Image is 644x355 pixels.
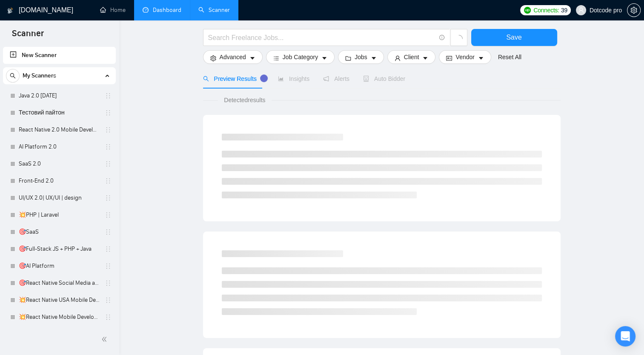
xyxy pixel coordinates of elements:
span: Jobs [355,52,367,62]
span: search [203,76,209,82]
a: 💥React Native Mobile Development [19,309,100,326]
span: holder [105,160,112,167]
button: userClientcaret-down [387,50,436,64]
span: holder [105,177,112,184]
span: holder [105,195,112,201]
a: homeHome [100,6,126,14]
a: New Scanner [10,47,109,64]
span: holder [105,109,112,116]
span: caret-down [371,55,377,61]
button: Save [471,29,557,46]
a: 💥React Native USA Mobile Development [19,292,100,309]
span: Save [506,32,521,43]
a: Java 2.0 [DATE] [19,87,100,104]
span: holder [105,229,112,235]
span: search [6,73,19,79]
span: Auto Bidder [363,75,405,82]
button: setting [627,3,641,17]
span: holder [105,246,112,252]
span: caret-down [249,55,255,61]
span: Connects: [533,6,559,15]
a: UI/UX 2.0| UX/UI | design [19,189,100,206]
span: info-circle [439,35,445,40]
a: Тестовий пайтон [19,104,100,121]
button: search [6,69,20,83]
div: Tooltip anchor [260,74,268,82]
a: setting [627,7,641,14]
span: double-left [101,335,110,344]
a: 🎯AI Platform [19,258,100,275]
span: holder [105,280,112,286]
button: folderJobscaret-down [338,50,384,64]
span: Preview Results [203,75,264,82]
a: SaaS 2.0 [19,155,100,172]
span: setting [210,55,216,61]
a: React Native 2.0 Mobile Development [19,121,100,138]
input: Search Freelance Jobs... [208,32,435,43]
span: My Scanners [23,67,56,84]
span: loading [455,35,463,43]
a: 🎯Full-Stack JS + PHP + Java [19,240,100,258]
a: Reset All [498,52,521,62]
span: user [578,7,584,13]
span: robot [363,76,369,82]
span: Client [404,52,419,62]
a: 💥PHP | Laravel [19,206,100,223]
span: holder [105,126,112,133]
span: Alerts [323,75,349,82]
a: 🎯React Native Social Media app ([DATE] апдейт) [19,275,100,292]
span: caret-down [422,55,428,61]
span: Detected results [218,95,271,105]
button: barsJob Categorycaret-down [266,50,335,64]
a: 🎯SaaS [19,223,100,240]
span: Advanced [220,52,246,62]
div: Open Intercom Messenger [615,326,635,346]
span: holder [105,143,112,150]
span: caret-down [321,55,327,61]
span: Scanner [5,27,51,45]
a: Front-End 2.0 [19,172,100,189]
span: Vendor [455,52,474,62]
span: holder [105,212,112,218]
a: searchScanner [198,6,230,14]
span: holder [105,263,112,269]
span: holder [105,297,112,303]
a: AI Platform 2.0 [19,138,100,155]
span: folder [345,55,351,61]
span: 39 [561,6,567,15]
a: dashboardDashboard [143,6,181,14]
span: caret-down [478,55,484,61]
img: logo [7,4,13,17]
span: setting [627,7,640,14]
span: area-chart [278,76,284,82]
span: notification [323,76,329,82]
button: idcardVendorcaret-down [439,50,491,64]
span: user [395,55,401,61]
span: holder [105,314,112,321]
span: holder [105,92,112,99]
span: bars [273,55,279,61]
span: Job Category [283,52,318,62]
span: Insights [278,75,309,82]
span: idcard [446,55,452,61]
button: settingAdvancedcaret-down [203,50,263,64]
img: upwork-logo.png [524,7,531,14]
li: New Scanner [3,47,116,64]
